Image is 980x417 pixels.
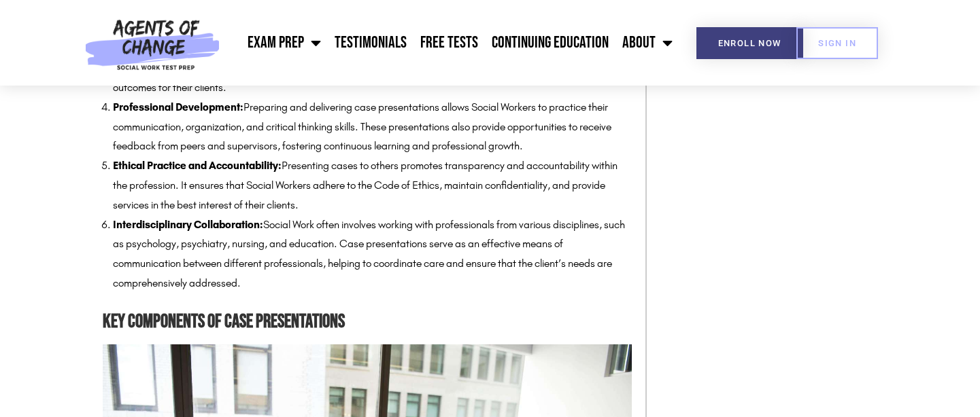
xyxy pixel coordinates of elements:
span: Enroll Now [718,39,781,48]
a: Continuing Education [485,26,615,60]
a: SIGN IN [796,27,878,59]
strong: Interdisciplinary Collaboration: [113,218,263,231]
nav: Menu [226,26,679,60]
strong: Ethical Practice and Accountability: [113,159,282,172]
a: About [615,26,679,60]
a: Testimonials [328,26,413,60]
span: SIGN IN [818,39,856,48]
li: Social Work often involves working with professionals from various disciplines, such as psycholog... [113,215,632,293]
li: Presenting cases to others promotes transparency and accountability within the profession. It ens... [113,156,632,215]
a: Exam Prep [241,26,328,60]
strong: Professional Development: [113,101,243,113]
a: Free Tests [413,26,485,60]
a: Enroll Now [696,27,803,59]
h2: Key Components of Case Presentations [103,307,632,338]
li: Preparing and delivering case presentations allows Social Workers to practice their communication... [113,98,632,156]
